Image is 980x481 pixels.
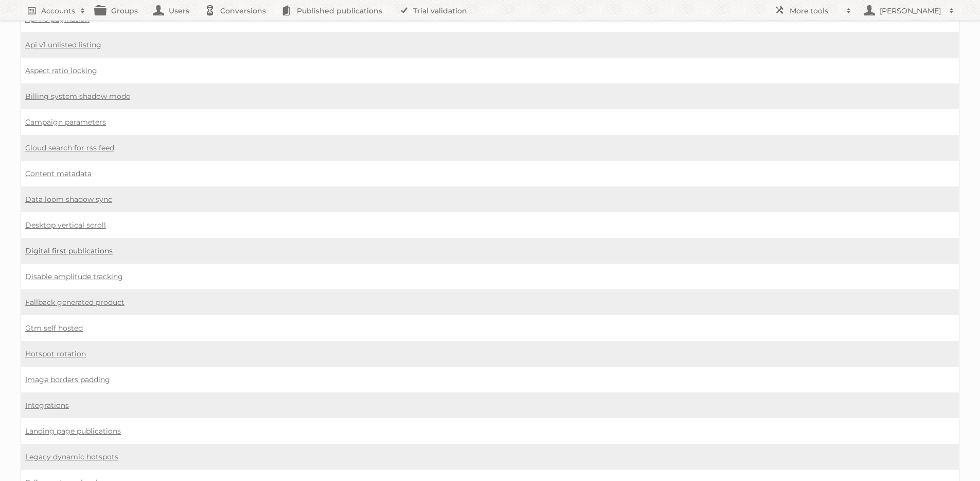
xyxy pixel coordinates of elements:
h2: [PERSON_NAME] [877,6,944,16]
a: Content metadata [25,169,92,178]
a: Gtm self hosted [25,323,83,333]
a: Aspect ratio locking [25,66,97,75]
a: Landing page publications [25,426,121,436]
a: Integrations [25,401,69,410]
a: Cloud search for rss feed [25,143,114,152]
a: Digital first publications [25,246,113,255]
a: Desktop vertical scroll [25,220,106,230]
a: Api v1 unlisted listing [25,40,101,49]
a: Data loom shadow sync [25,195,112,204]
a: Legacy dynamic hotspots [25,452,118,461]
a: Fallback generated product [25,298,124,307]
a: Hotspot rotation [25,349,86,358]
h2: More tools [790,6,841,16]
h2: Accounts [41,6,75,16]
a: Image borders padding [25,375,110,384]
a: Disable amplitude tracking [25,272,123,281]
a: Billing system shadow mode [25,92,130,101]
a: Campaign parameters [25,117,106,127]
